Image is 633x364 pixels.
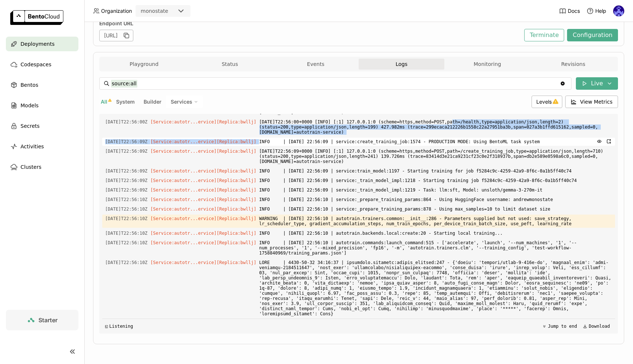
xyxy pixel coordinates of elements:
a: Codespaces [6,57,78,72]
div: Help [586,7,606,15]
div: [URL] [99,30,133,41]
input: Search [111,78,560,89]
span: 2025-09-25T22:56:09.732Z [105,167,148,175]
span: [Replica:bwllj] [216,139,256,144]
a: Secrets [6,119,78,133]
span: Organization [101,8,132,14]
span: 2025-09-25T22:56:09.869Z [105,177,148,185]
span: [Service:autotr...ervice] [151,139,217,144]
img: Andrew correa [613,5,624,16]
button: Terminate [524,29,564,41]
span: INFO | [DATE] 22:56:10 | service:_prepare_training_params:864 - Using HuggingFace username: andre... [259,196,612,204]
span: View Metrics [580,98,613,105]
span: [Service:autotr...ervice] [151,178,217,183]
span: [Replica:bwllj] [216,197,256,202]
span: [DATE]T22:56:00+0000 [INFO] [:1] 127.0.0.1:0 (scheme=https,method=POST,path=/health,type=applicat... [259,118,612,136]
span: [Replica:bwllj] [216,216,256,221]
span: Builder [144,99,162,105]
span: [Service:autotr...ervice] [151,119,217,125]
span: 2025-09-25T22:56:09.869Z [105,186,148,194]
a: Deployments [6,37,78,51]
span: ◱ [105,324,108,329]
span: INFO | [DATE] 22:56:10 | service:_prepare_training_params:878 - Using max_samples=10 to limit dat... [259,205,612,213]
span: WARNING | [DATE] 22:56:10 | autotrain.trainers.common:__init__:286 - Parameters supplied but not ... [259,215,612,228]
button: Playground [101,59,187,70]
span: [Service:autotr...ervice] [151,168,217,174]
img: logo [10,10,63,25]
button: Builder [142,97,163,107]
span: Starter [38,316,58,324]
span: INFO | [DATE] 22:56:09 | service:create_training_job:1574 - PRODUCTION MODE: Using BentoML task s... [259,138,612,146]
span: [Service:autotr...ervice] [151,240,217,245]
div: monostate [141,7,168,15]
span: Codespaces [21,60,51,69]
a: Activities [6,139,78,154]
span: [Replica:bwllj] [216,149,256,154]
span: Activities [21,142,44,151]
span: [Replica:bwllj] [216,207,256,212]
span: 2025-09-25T22:56:00.001Z [105,118,148,126]
a: Bentos [6,78,78,92]
a: Docs [559,7,580,15]
span: Docs [568,8,580,14]
div: Services [166,96,203,108]
button: System [115,97,136,107]
span: 2025-09-25T22:56:10.035Z [105,229,148,237]
span: 2025-09-25T22:56:09.732Z [105,147,148,155]
span: Bentos [21,81,38,89]
button: All [99,97,109,107]
span: Secrets [21,122,40,130]
span: [Replica:bwllj] [216,231,256,236]
a: Starter [6,310,78,330]
div: Listening [105,324,133,329]
span: [Replica:bwllj] [216,168,256,174]
span: Help [595,8,606,14]
button: View Metrics [565,96,618,108]
span: [Service:autotr...ervice] [151,260,217,265]
span: [DATE]T22:56:09+0000 [INFO] [:1] 127.0.0.1:0 (scheme=https,method=POST,path=/create_training_job,... [259,147,612,166]
span: INFO | [DATE] 22:56:10 | autotrain.commands:launch_command:515 - ['accelerate', 'launch', '--num_... [259,239,612,257]
span: 2025-09-25T22:56:10.034Z [105,196,148,204]
button: Revisions [530,59,616,70]
button: Status [187,59,273,70]
span: System [116,99,135,105]
span: [Replica:bwllj] [216,260,256,265]
div: Endpoint URL [99,20,521,27]
span: [Service:autotr...ervice] [151,149,217,154]
span: INFO | [DATE] 22:56:09 | service:train_model:1197 - Starting training for job f5284c9c-4259-42a9-... [259,167,612,175]
span: All [101,99,107,105]
span: 2025-09-25T22:56:09.592Z [105,138,148,146]
span: Logs [396,61,407,67]
button: Events [273,59,359,70]
span: INFO | [DATE] 22:56:09 | service:_train_model_impl:1219 - Task: llm:sft, Model: unsloth/gemma-3-2... [259,186,612,194]
div: Levels [532,96,562,108]
span: Services [171,99,192,105]
span: [Service:autotr...ervice] [151,231,217,236]
span: [Replica:bwllj] [216,187,256,193]
span: [Replica:bwllj] [216,178,256,183]
span: LORE | 4430-50-32 34:16:37 | ipsumdolo.sitametc:adipis_elitsed:247 - {'doeiu': 'tempori/utlab-9-4... [259,259,612,318]
svg: Clear value [560,81,566,86]
span: Levels [536,99,552,105]
span: 2025-09-25T22:56:10.034Z [105,215,148,223]
input: Selected monostate. [169,8,170,15]
span: [Replica:bwllj] [216,240,256,245]
a: Models [6,98,78,113]
span: INFO | [DATE] 22:56:10 | autotrain.backends.local:create:20 - Starting local training... [259,229,612,237]
button: Monitoring [444,59,530,70]
span: [Service:autotr...ervice] [151,187,217,193]
span: Deployments [21,40,55,48]
span: [Service:autotr...ervice] [151,207,217,212]
span: [Service:autotr...ervice] [151,197,217,202]
button: Jump to end [540,322,579,331]
button: Configuration [567,29,618,41]
a: Clusters [6,160,78,174]
button: Live [576,77,618,90]
span: 2025-09-25T22:56:10.037Z [105,259,148,267]
span: [Replica:bwllj] [216,119,256,125]
span: Models [21,101,38,110]
span: Clusters [21,163,41,171]
span: 2025-09-25T22:56:10.034Z [105,205,148,213]
button: Download [581,322,612,331]
span: 2025-09-25T22:56:10.037Z [105,239,148,247]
